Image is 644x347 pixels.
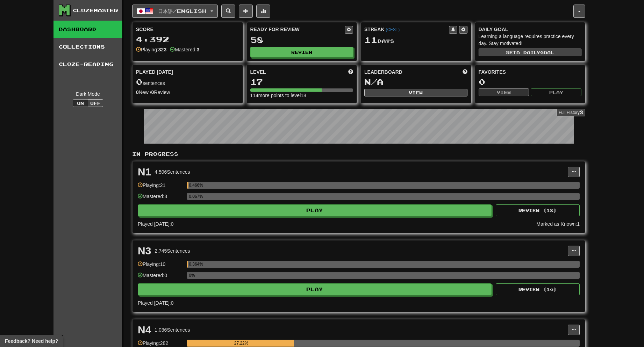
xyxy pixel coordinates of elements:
[138,221,173,227] span: Played [DATE]: 0
[138,272,183,283] div: Mastered: 0
[364,26,449,33] div: Streak
[516,50,540,55] span: a daily
[136,77,143,87] span: 0
[364,77,384,87] span: N/A
[250,36,353,44] div: 58
[364,35,378,45] span: 11
[250,92,353,99] div: 114 more points to level 18
[196,47,199,52] strong: 3
[53,56,122,73] a: Cloze-Reading
[136,46,166,53] div: Playing:
[136,26,239,33] div: Score
[138,193,183,204] div: Mastered: 3
[138,325,151,335] div: N4
[496,204,580,216] button: Review (18)
[158,8,206,14] span: 日本語 / English
[364,89,467,96] button: View
[364,36,467,45] div: Day s
[151,89,154,95] strong: 0
[250,78,353,86] div: 17
[479,33,582,47] div: Learning a language requires practice every day. Stay motivated!
[250,47,353,57] button: Review
[136,68,173,75] span: Played [DATE]
[250,26,345,33] div: Ready for Review
[479,68,582,75] div: Favorites
[155,168,190,175] div: 4,506 Sentences
[155,326,190,333] div: 1,036 Sentences
[132,5,218,18] button: 日本語/English
[132,151,585,158] p: In Progress
[53,21,122,38] a: Dashboard
[479,26,582,33] div: Daily Goal
[170,46,199,53] div: Mastered:
[256,5,270,18] button: More stats
[557,109,585,116] a: Full History
[73,7,118,14] div: Clozemaster
[239,5,253,18] button: Add sentence to collection
[348,68,353,75] span: Score more points to level up
[479,78,582,86] div: 0
[463,68,467,75] span: This week in points, UTC
[155,247,190,254] div: 2,745 Sentences
[136,89,139,95] strong: 0
[158,47,166,52] strong: 323
[189,340,294,347] div: 27.22%
[136,89,239,96] div: New / Review
[138,261,183,272] div: Playing: 10
[5,338,58,345] span: Open feedback widget
[138,182,183,193] div: Playing: 21
[479,49,582,56] button: Seta dailygoal
[136,35,239,44] div: 4,392
[536,221,580,227] div: Marked as Known: 1
[73,99,88,107] button: On
[138,283,492,295] button: Play
[364,68,402,75] span: Leaderboard
[138,246,151,256] div: N3
[136,78,239,87] div: sentences
[138,167,151,177] div: N1
[531,88,581,96] button: Play
[496,283,580,295] button: Review (10)
[138,204,492,216] button: Play
[53,38,122,56] a: Collections
[386,27,400,32] a: (CEST)
[221,5,235,18] button: Search sentences
[250,68,266,75] span: Level
[138,300,173,306] span: Played [DATE]: 0
[59,91,117,97] div: Dark Mode
[479,88,529,96] button: View
[88,99,103,107] button: Off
